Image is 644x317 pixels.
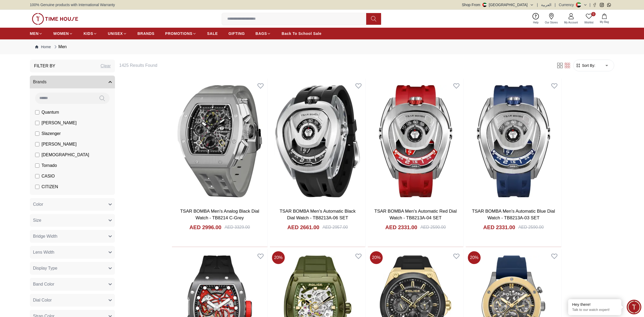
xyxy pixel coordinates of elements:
span: Band Color [33,281,54,287]
a: Whatsapp [607,3,611,7]
span: Back To School Sale [282,31,321,36]
a: Home [35,44,51,50]
input: CASIO [35,174,39,178]
div: AED 2957.00 [323,224,348,230]
div: Currency [559,2,576,7]
span: BAGS [255,31,267,36]
span: Our Stores [543,20,560,24]
img: TSAR BOMBA Men's Analog Black Dial Watch - TB8214 C-Grey [172,79,267,204]
a: UNISEX [108,29,127,38]
img: TSAR BOMBA Men's Automatic Red Dial Watch - TB8213A-04 SET [368,79,463,204]
h4: AED 2661.00 [287,224,319,231]
span: WOMEN [53,31,69,36]
div: Clear [101,63,111,69]
span: BRANDS [138,31,155,36]
input: [PERSON_NAME] [35,121,39,125]
button: Display Type [30,262,115,275]
span: UNISEX [108,31,123,36]
button: Sort By: [576,63,595,68]
span: GIFTING [228,31,245,36]
a: PROMOTIONS [165,29,197,38]
span: Dial Color [33,297,52,303]
span: [PERSON_NAME] [42,120,77,126]
button: العربية [541,2,551,7]
span: 0 [591,12,596,16]
input: CITIZEN [35,185,39,189]
span: MEN [30,31,39,36]
span: Slazenger [42,130,61,137]
span: Lens Width [33,249,54,256]
span: 100% Genuine products with International Warranty [30,2,115,7]
h4: AED 2331.00 [385,224,417,231]
span: 20 % [272,251,285,264]
a: Help [530,12,542,26]
img: TSAR BOMBA Men's Automatic Black Dial Watch - TB8213A-06 SET [270,79,365,204]
span: Tornado [42,162,57,169]
a: Instagram [600,3,604,7]
a: WOMEN [53,29,73,38]
a: BRANDS [138,29,155,38]
h6: 1425 Results Found [119,62,550,69]
img: United Arab Emirates [482,3,487,7]
button: Size [30,214,115,227]
span: CASIO [42,173,55,179]
div: Hey there! [572,302,617,307]
span: Size [33,217,41,224]
a: TSAR BOMBA Men's Automatic Blue Dial Watch - TB8213A-03 SET [472,209,555,221]
h3: Filter By [34,63,55,69]
a: SALE [207,29,218,38]
h4: AED 2996.00 [189,224,221,231]
button: Shop From[GEOGRAPHIC_DATA] [462,2,534,7]
h4: AED 2331.00 [483,224,515,231]
span: CITIZEN [42,184,58,190]
input: [DEMOGRAPHIC_DATA] [35,153,39,157]
button: Color [30,198,115,211]
img: TSAR BOMBA Men's Automatic Blue Dial Watch - TB8213A-03 SET [466,79,561,204]
span: Bridge Width [33,233,57,240]
span: Help [531,20,541,24]
span: [PERSON_NAME] [42,141,77,147]
div: AED 2590.00 [420,224,446,230]
nav: Breadcrumb [30,39,614,54]
a: GIFTING [228,29,245,38]
input: Tornado [35,163,39,168]
span: KIDS [84,31,93,36]
div: Men [53,44,67,50]
a: Back To School Sale [282,29,321,38]
a: MEN [30,29,43,38]
button: Dial Color [30,294,115,307]
input: Slazenger [35,131,39,136]
div: AED 3329.00 [225,224,250,230]
span: Sort By: [581,63,595,68]
a: TSAR BOMBA Men's Automatic Red Dial Watch - TB8213A-04 SET [374,209,457,221]
a: TSAR BOMBA Men's Automatic Black Dial Watch - TB8213A-06 SET [280,209,356,221]
button: Bridge Width [30,230,115,243]
span: GUESS [42,194,56,201]
div: Chat Widget [627,300,641,314]
span: Display Type [33,265,57,271]
span: Quantum [42,109,59,116]
span: PROMOTIONS [165,31,193,36]
img: ... [32,13,78,25]
input: Quantum [35,110,39,114]
span: | [589,2,591,7]
span: Wishlist [582,20,596,24]
a: 0Wishlist [581,12,597,26]
span: | [555,2,556,7]
button: Brands [30,76,115,88]
span: | [537,2,538,7]
button: My Bag [597,13,612,25]
input: [PERSON_NAME] [35,142,39,146]
a: Facebook [593,3,597,7]
span: 20 % [370,251,383,264]
a: Our Stores [542,12,561,26]
span: My Bag [598,20,611,24]
a: KIDS [84,29,97,38]
span: My Account [562,20,580,24]
span: SALE [207,31,218,36]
